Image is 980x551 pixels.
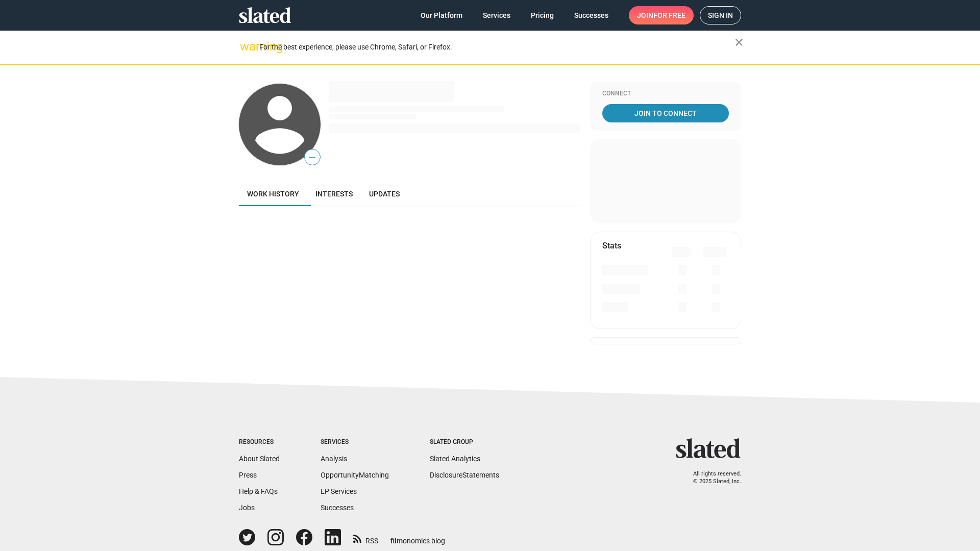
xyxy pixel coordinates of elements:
p: All rights reserved. © 2025 Slated, Inc. [682,470,741,485]
a: Successes [321,504,354,512]
span: for free [653,6,685,24]
a: Updates [361,182,408,206]
a: Work history [239,182,307,206]
a: OpportunityMatching [321,471,389,479]
span: Our Platform [421,6,462,24]
a: Analysis [321,455,347,463]
a: DisclosureStatements [430,471,499,479]
a: filmonomics blog [390,528,445,546]
a: Services [475,6,519,24]
div: Services [321,438,389,446]
div: Resources [239,438,280,446]
a: Join To Connect [602,104,729,122]
span: Successes [574,6,608,24]
a: Joinfor free [629,6,694,24]
span: Sign in [708,7,733,24]
span: film [390,537,403,545]
span: Pricing [531,6,554,24]
span: Work history [247,190,299,198]
a: Sign in [700,6,741,24]
a: Interests [307,182,361,206]
mat-icon: warning [240,40,252,53]
div: Connect [602,90,729,98]
div: For the best experience, please use Chrome, Safari, or Firefox. [259,40,735,54]
a: Slated Analytics [430,455,480,463]
a: EP Services [321,487,357,495]
a: Successes [566,6,617,24]
a: RSS [353,530,378,546]
a: Pricing [523,6,562,24]
span: Join [637,6,685,24]
div: Slated Group [430,438,499,446]
a: Press [239,471,257,479]
a: Jobs [239,504,255,512]
a: Our Platform [412,6,471,24]
mat-card-title: Stats [602,240,621,251]
a: Help & FAQs [239,487,278,495]
span: — [305,151,320,164]
span: Updates [369,190,400,198]
span: Interests [315,190,353,198]
span: Services [483,6,510,24]
a: About Slated [239,455,280,463]
mat-icon: close [733,36,745,48]
span: Join To Connect [604,104,727,122]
